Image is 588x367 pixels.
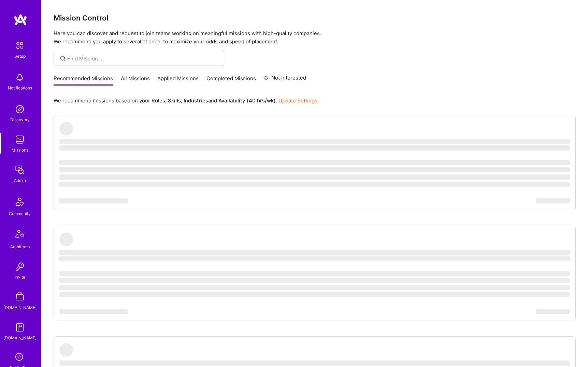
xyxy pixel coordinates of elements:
b: Industries [184,97,208,104]
a: Recommended Missions [54,75,113,86]
div: Setup [14,53,26,60]
input: Find Mission... [67,55,219,62]
div: Discovery [10,116,30,123]
div: Community [9,210,31,217]
div: Architects [10,243,30,250]
a: Not Interested [263,74,306,86]
img: setup [13,38,27,53]
img: Architects [12,227,28,243]
div: [DOMAIN_NAME] [3,304,37,311]
img: admin teamwork [13,163,27,177]
div: Admin [14,177,26,184]
a: All Missions [121,75,150,86]
i: icon SelectionTeam [13,351,26,364]
div: Invite [15,273,25,281]
img: A Store [13,290,27,304]
div: Notifications [8,84,32,91]
a: Completed Missions [206,75,256,86]
i: icon SearchGrey [59,55,67,62]
a: Update Settings [278,97,317,104]
img: discovery [13,102,27,116]
b: Skills [168,97,181,104]
a: Applied Missions [157,75,199,86]
p: We recommend missions based on your , , and . [54,97,317,104]
img: Community [12,194,28,210]
div: Missions [12,146,28,154]
img: guide book [13,321,27,334]
img: bell [13,71,27,84]
img: teamwork [13,133,27,146]
div: [DOMAIN_NAME] [3,334,37,341]
b: Roles [152,97,165,104]
h3: Mission Control [54,14,576,22]
img: Invite [13,260,27,273]
img: logo [14,14,27,26]
p: Here you can discover and request to join teams working on meaningful missions with high-quality ... [54,29,576,46]
b: Availability (40 hrs/wk) [218,97,276,104]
